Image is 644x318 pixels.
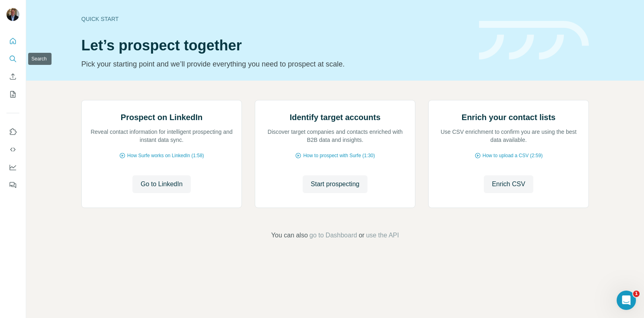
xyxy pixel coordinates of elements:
[90,128,233,144] p: Reveal contact information for intelligent prospecting and instant data sync.
[290,112,381,123] h2: Identify target accounts
[271,231,308,240] span: You can also
[359,231,364,240] span: or
[483,152,543,159] span: How to upload a CSV (2:59)
[303,152,375,159] span: How to prospect with Surfe (1:30)
[263,128,407,144] p: Discover target companies and contacts enriched with B2B data and insights.
[6,160,19,175] button: Dashboard
[81,58,469,70] p: Pick your starting point and we’ll provide everything you need to prospect at scale.
[484,175,533,193] button: Enrich CSV
[303,175,367,193] button: Start prospecting
[6,87,19,102] button: My lists
[437,128,580,144] p: Use CSV enrichment to confirm you are using the best data available.
[81,15,469,23] div: Quick start
[617,291,636,310] iframe: Intercom live chat
[311,179,359,189] span: Start prospecting
[6,125,19,139] button: Use Surfe on LinkedIn
[310,231,357,240] button: go to Dashboard
[6,142,19,157] button: Use Surfe API
[132,175,190,193] button: Go to LinkedIn
[6,69,19,84] button: Enrich CSV
[6,8,19,21] img: Avatar
[6,34,19,48] button: Quick start
[492,179,525,189] span: Enrich CSV
[366,231,399,240] button: use the API
[6,52,19,66] button: Search
[127,152,204,159] span: How Surfe works on LinkedIn (1:58)
[633,291,640,297] span: 1
[479,21,589,60] img: banner
[81,37,469,54] h1: Let’s prospect together
[462,112,555,123] h2: Enrich your contact lists
[121,112,202,123] h2: Prospect on LinkedIn
[6,178,19,192] button: Feedback
[140,179,182,189] span: Go to LinkedIn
